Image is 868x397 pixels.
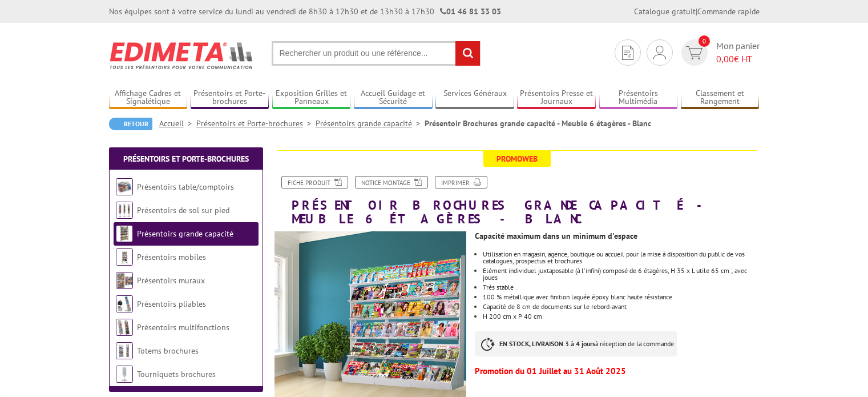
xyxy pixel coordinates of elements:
a: Présentoirs Multimédia [599,89,678,107]
span: Mon panier [716,39,760,66]
a: Services Généraux [435,89,514,107]
a: Affichage Cadres et Signalétique [109,89,188,107]
li: Très stable [483,284,759,291]
strong: EN STOCK, LIVRAISON 3 à 4 jours [499,339,595,348]
a: Notice Montage [355,176,428,189]
strong: Capacité maximum dans un minimum d'espace [475,231,637,241]
a: Présentoirs mobiles [137,252,206,262]
div: | [634,6,760,17]
span: 0 [699,35,710,47]
img: Présentoirs de sol sur pied [116,202,133,219]
img: Totems brochures [116,342,133,359]
li: Elément individuel juxtaposable (à l'infini) composé de 6 étagères, H 35 x L utile 65 cm ; avec j... [483,267,759,281]
a: Tourniquets brochures [137,369,216,379]
input: rechercher [455,41,480,66]
li: Utilisation en magasin, agence, boutique ou accueil pour la mise à disposition du public de vos c... [483,251,759,264]
a: Présentoirs grande capacité [137,228,233,239]
img: Présentoirs mobiles [116,248,133,266]
div: Nos équipes sont à votre service du lundi au vendredi de 8h30 à 12h30 et de 13h30 à 17h30 [109,6,501,17]
a: Fiche produit [281,176,348,189]
span: € HT [716,53,760,66]
li: 100 % métallique avec finition laquée époxy blanc haute résistance [483,294,759,300]
span: 0,00 [716,53,734,65]
a: Accueil [159,118,196,129]
a: Présentoirs et Porte-brochures [191,89,269,107]
img: Présentoirs table/comptoirs [116,178,133,195]
a: Exposition Grilles et Panneaux [272,89,351,107]
img: Présentoirs multifonctions [116,319,133,336]
strong: 01 46 81 33 03 [440,6,501,17]
a: Présentoirs table/comptoirs [137,182,234,192]
a: Présentoirs grande capacité [316,118,425,129]
a: Accueil Guidage et Sécurité [354,89,433,107]
a: Présentoirs muraux [137,275,205,286]
a: Classement et Rangement [681,89,760,107]
a: Catalogue gratuit [634,6,696,17]
a: Retour [109,118,152,130]
a: Commande rapide [697,6,760,17]
a: devis rapide 0 Mon panier 0,00€ HT [679,39,760,66]
a: Présentoirs de sol sur pied [137,205,229,215]
li: Capacité de 8 cm de documents sur le rebord-avant [483,303,759,310]
p: à réception de la commande [475,331,677,356]
a: Présentoirs pliables [137,299,206,309]
span: Promoweb [483,151,551,167]
input: Rechercher un produit ou une référence... [272,41,481,66]
img: devis rapide [653,46,666,59]
a: Imprimer [435,176,487,189]
p: H 200 cm x P 40 cm [483,313,759,320]
img: devis rapide [622,46,633,60]
img: Edimeta [109,34,255,77]
a: Présentoirs et Porte-brochures [196,118,316,129]
img: Tourniquets brochures [116,366,133,383]
img: Présentoirs grande capacité [116,225,133,242]
img: Présentoirs muraux [116,272,133,289]
li: Présentoir Brochures grande capacité - Meuble 6 étagères - Blanc [425,118,651,129]
a: Totems brochures [137,346,199,356]
img: Présentoirs pliables [116,295,133,312]
a: Présentoirs multifonctions [137,322,229,332]
p: Promotion du 01 Juillet au 31 Août 2025 [475,368,759,375]
a: Présentoirs Presse et Journaux [517,89,596,107]
a: Présentoirs et Porte-brochures [123,154,249,164]
img: devis rapide [686,46,703,59]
